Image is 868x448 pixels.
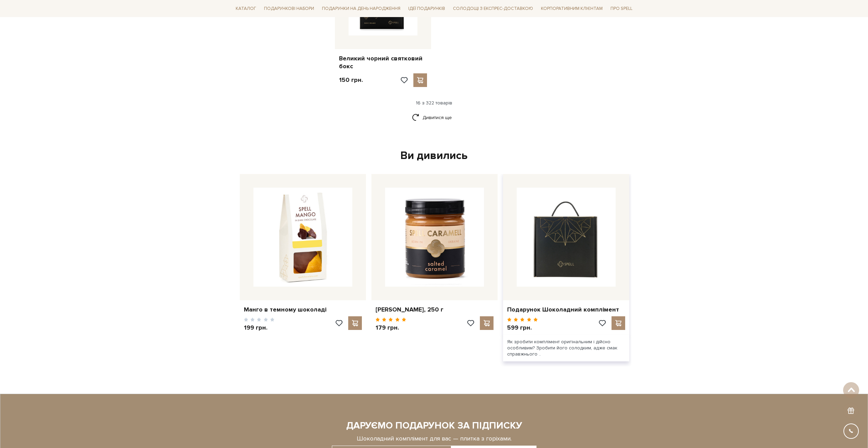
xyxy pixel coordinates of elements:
[319,3,403,14] a: Подарунки на День народження
[450,3,536,14] a: Солодощі з експрес-доставкою
[233,3,259,14] a: Каталог
[339,76,363,84] p: 150 грн.
[406,3,448,14] a: Ідеї подарунків
[244,324,275,332] p: 199 грн.
[261,3,317,14] a: Подарункові набори
[517,188,616,287] img: Подарунок Шоколадний комплімент
[608,3,635,14] a: Про Spell
[244,306,362,314] a: Манго в темному шоколаді
[538,3,605,14] a: Корпоративним клієнтам
[339,55,427,71] a: Великий чорний святковий бокс
[507,306,625,314] a: Подарунок Шоколадний комплімент
[503,335,629,362] div: Як зробити комплімент оригінальним і дійсно особливим? Зробити його солодким, адже смак справжньо...
[237,149,631,163] div: Ви дивились
[376,324,407,332] p: 179 грн.
[507,324,538,332] p: 599 грн.
[412,112,456,124] a: Дивитися ще
[230,100,638,106] div: 16 з 322 товарів
[376,306,494,314] a: [PERSON_NAME], 250 г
